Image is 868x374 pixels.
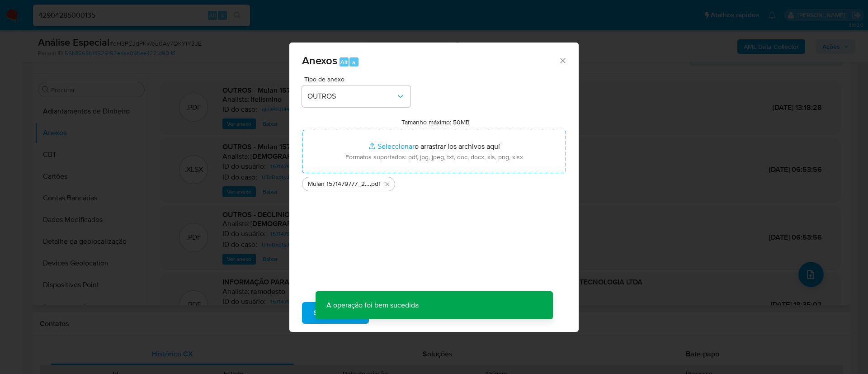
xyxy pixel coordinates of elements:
span: Cancelar [384,303,414,323]
ul: Archivos seleccionados [302,173,566,191]
span: Tipo de anexo [304,76,413,82]
span: Subir arquivo [314,303,357,323]
button: Subir arquivo [302,302,369,324]
label: Tamanho máximo: 50MB [401,118,470,126]
button: Eliminar Mulan 1571479777_2025_09_18_14_08_12 OFEL TECNOLOGIA LTDA.pdf [382,179,393,189]
span: OUTROS [307,92,396,101]
span: .pdf [370,180,380,189]
p: A operação foi bem sucedida [316,291,429,319]
button: Cerrar [558,56,566,64]
span: a [352,58,355,66]
span: Mulan 1571479777_2025_09_18_14_08_12 OFEL TECNOLOGIA LTDA [308,180,370,189]
span: Anexos [302,52,337,68]
button: OUTROS [302,85,410,107]
span: Alt [340,58,348,66]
